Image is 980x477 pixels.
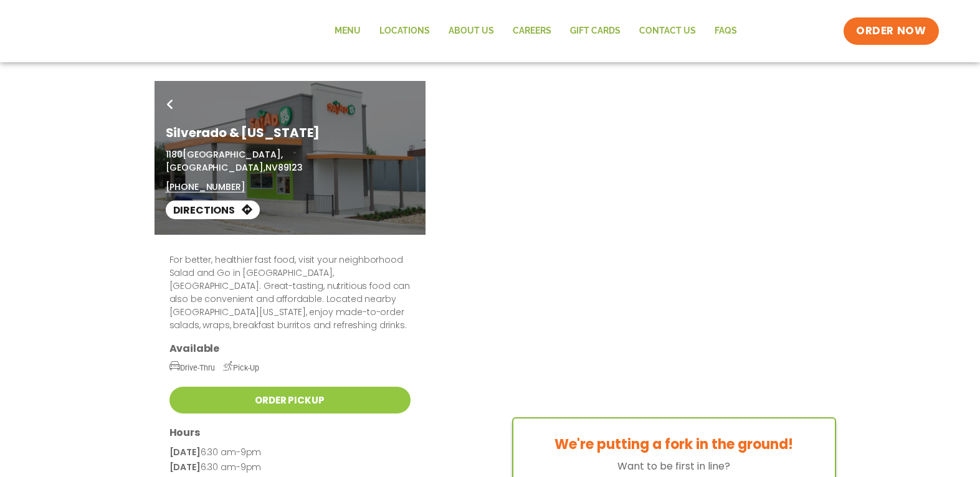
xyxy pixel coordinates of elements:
nav: Menu [325,17,746,45]
h3: We're putting a fork in the ground! [513,437,835,452]
a: Directions [166,201,260,219]
a: FAQs [705,17,746,45]
strong: [DATE] [169,461,201,473]
h1: Silverado & [US_STATE] [166,123,414,142]
p: 6:30 am-9pm [169,460,411,475]
p: 6:30 am-9pm [169,445,411,460]
span: NV [265,161,278,174]
a: Menu [325,17,370,45]
span: 89123 [278,161,303,174]
a: ORDER NOW [844,17,938,45]
img: new-SAG-logo-768×292 [42,6,229,56]
a: [PHONE_NUMBER] [166,181,245,194]
span: ORDER NOW [856,24,926,39]
a: GIFT CARDS [561,17,630,45]
p: For better, healthier fast food, visit your neighborhood Salad and Go in [GEOGRAPHIC_DATA], [GEOG... [169,253,411,332]
span: [GEOGRAPHIC_DATA], [166,161,265,174]
h3: Hours [169,426,411,439]
a: Contact Us [630,17,705,45]
span: [GEOGRAPHIC_DATA], [183,148,282,161]
a: Locations [370,17,439,45]
h3: Available [169,342,411,355]
strong: [DATE] [169,446,201,458]
span: Pick-Up [223,363,259,372]
p: Want to be first in line? [513,458,835,474]
a: Careers [503,17,561,45]
span: 1180 [166,148,183,161]
span: Drive-Thru [169,363,215,372]
a: Order Pickup [169,387,411,413]
a: About Us [439,17,503,45]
